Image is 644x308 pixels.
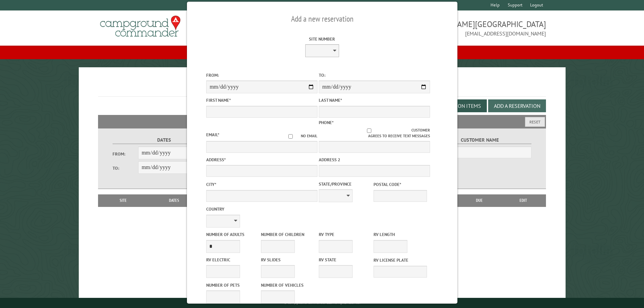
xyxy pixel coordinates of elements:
label: Customer agrees to receive text messages [319,127,430,139]
label: Number of Vehicles [261,282,314,288]
small: © Campground Commander LLC. All rights reserved. [284,301,360,305]
label: Address 2 [319,157,430,163]
label: Dates [113,136,216,144]
label: RV State [319,257,372,263]
label: Customer Name [428,136,531,144]
input: No email [280,134,301,139]
label: Postal Code [374,181,427,188]
th: Edit [501,194,546,207]
label: Address [206,157,317,163]
label: Country [206,206,317,212]
label: Number of Adults [206,231,260,238]
label: From: [113,151,138,157]
h1: Reservations [98,78,546,97]
label: RV Slides [261,257,314,263]
th: Site [101,194,145,207]
label: RV License Plate [374,257,427,263]
label: State/Province [319,181,372,187]
img: Campground Commander [98,13,183,40]
label: Phone [319,120,334,125]
label: RV Electric [206,257,260,263]
button: Add a Reservation [488,99,546,112]
label: Email [206,132,219,138]
label: RV Type [319,231,372,238]
button: Edit Add-on Items [429,99,487,112]
label: No email [280,133,317,139]
th: Dates [145,194,203,207]
label: Number of Children [261,231,314,238]
h2: Add a new reservation [206,13,438,25]
label: To: [113,165,138,171]
label: Last Name [319,97,430,103]
label: To: [319,72,430,78]
input: Customer agrees to receive text messages [327,128,411,133]
button: Reset [525,117,545,127]
h2: Filters [98,115,546,128]
label: City [206,181,317,188]
th: Due [458,194,501,207]
label: First Name [206,97,317,103]
label: Number of Pets [206,282,260,288]
label: RV Length [374,231,427,238]
label: From: [206,72,317,78]
label: Site Number [266,36,378,42]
